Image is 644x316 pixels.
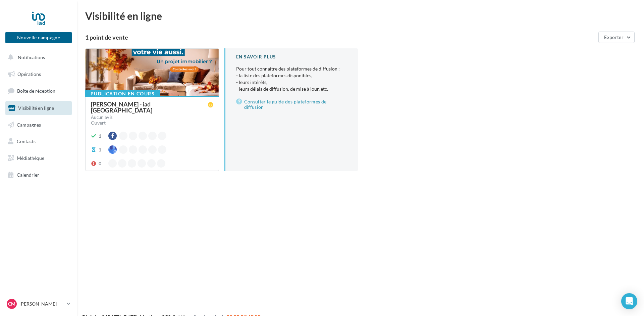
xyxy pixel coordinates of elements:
[4,50,70,64] button: Notifications
[17,138,36,144] span: Contacts
[236,72,347,79] li: - la liste des plateformes disponibles,
[236,54,347,60] div: En savoir plus
[18,54,45,60] span: Notifications
[4,118,73,132] a: Campagnes
[5,298,72,310] a: CM [PERSON_NAME]
[8,301,15,307] span: CM
[4,168,73,182] a: Calendrier
[17,71,41,77] span: Opérations
[4,101,73,115] a: Visibilité en ligne
[236,98,347,111] a: Consulter le guide des plateformes de diffusion
[18,105,54,111] span: Visibilité en ligne
[236,86,347,92] li: - leurs délais de diffusion, de mise à jour, etc.
[598,32,635,43] button: Exporter
[4,134,73,148] a: Contacts
[5,32,72,43] button: Nouvelle campagne
[99,160,101,167] div: 0
[99,133,101,139] div: 1
[85,90,160,97] div: Publication en cours
[4,151,73,165] a: Médiathèque
[4,67,73,81] a: Opérations
[85,34,596,40] div: 1 point de vente
[604,34,624,40] span: Exporter
[4,84,73,98] a: Boîte de réception
[236,65,347,92] p: Pour tout connaître des plateformes de diffusion :
[19,301,64,307] p: [PERSON_NAME]
[91,115,113,120] div: Aucun avis
[99,146,101,153] div: 1
[17,122,41,127] span: Campagnes
[17,155,44,161] span: Médiathèque
[91,120,106,126] span: Ouvert
[236,79,347,86] li: - leurs intérêts,
[85,11,636,21] div: Visibilité en ligne
[17,172,39,178] span: Calendrier
[621,293,637,309] div: Open Intercom Messenger
[17,88,55,94] span: Boîte de réception
[91,114,213,121] a: Aucun avis
[91,101,208,113] div: [PERSON_NAME] - iad [GEOGRAPHIC_DATA]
